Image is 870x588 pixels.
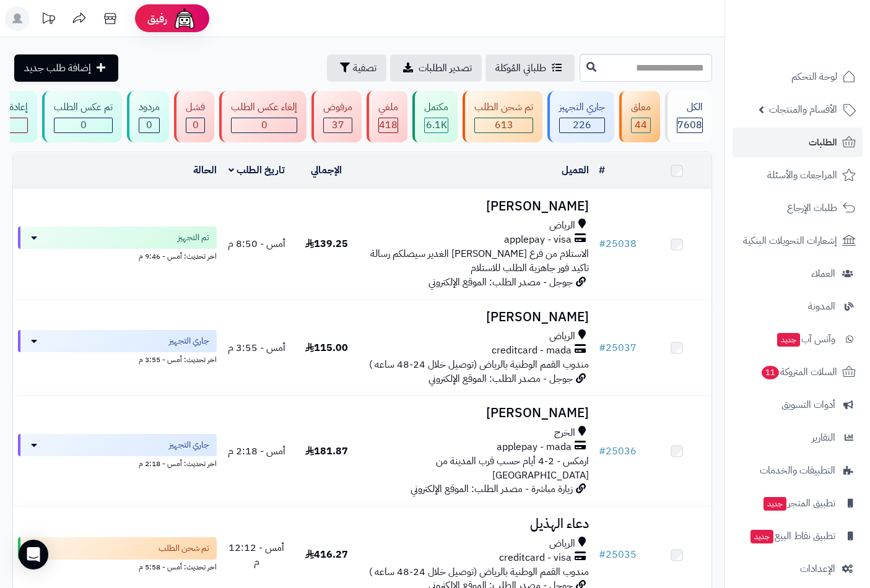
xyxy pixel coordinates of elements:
span: جوجل - مصدر الطلب: الموقع الإلكتروني [428,371,573,386]
span: 0 [193,118,199,132]
div: 44 [632,118,650,132]
span: 0 [80,118,87,132]
img: ai-face.png [172,6,197,31]
span: جاري التجهيز [169,335,209,347]
span: طلبات الإرجاع [787,199,837,217]
a: العميل [562,163,589,178]
div: 418 [379,118,398,132]
img: logo-2.png [786,33,858,59]
a: وآتس آبجديد [733,324,863,354]
a: تحديثات المنصة [33,6,64,34]
a: تصدير الطلبات [390,54,482,82]
span: طلباتي المُوكلة [495,61,546,76]
div: 0 [232,118,297,132]
span: جديد [750,530,773,543]
div: اخر تحديث: أمس - 5:58 م [18,560,217,573]
div: 0 [54,118,112,132]
a: الطلبات [733,128,863,157]
a: التطبيقات والخدمات [733,456,863,485]
span: التطبيقات والخدمات [760,462,835,479]
span: لوحة التحكم [791,68,837,85]
span: مندوب القمم الوطنية بالرياض (توصيل خلال 24-48 ساعه ) [369,564,589,579]
span: المدونة [808,298,835,315]
span: الأقسام والمنتجات [769,101,837,118]
a: إشعارات التحويلات البنكية [733,226,863,256]
span: تطبيق المتجر [762,495,835,512]
span: المراجعات والأسئلة [767,166,837,184]
a: طلبات الإرجاع [733,193,863,223]
span: 416.27 [305,547,348,562]
a: الكل7608 [663,91,715,142]
a: مرفوض 37 [309,91,364,142]
div: تم عكس الطلب [54,100,113,115]
span: ارمكس - 2-4 أيام حسب قرب المدينة من [GEOGRAPHIC_DATA] [436,454,589,483]
span: 6.1K [426,118,447,132]
button: تصفية [327,54,386,82]
span: الرياض [549,537,575,551]
span: جديد [763,497,786,511]
h3: [PERSON_NAME] [367,310,589,324]
div: فشل [186,100,205,115]
a: إضافة طلب جديد [14,54,118,82]
div: اخر تحديث: أمس - 3:55 م [18,352,217,365]
span: 7608 [677,118,702,132]
span: 181.87 [305,444,348,459]
div: اخر تحديث: أمس - 9:46 م [18,249,217,262]
span: زيارة مباشرة - مصدر الطلب: الموقع الإلكتروني [411,482,573,496]
span: رفيق [147,11,167,26]
span: 0 [261,118,268,132]
span: أمس - 2:18 م [228,444,285,459]
a: مردود 0 [124,91,172,142]
span: جاري التجهيز [169,439,209,451]
a: إلغاء عكس الطلب 0 [217,91,309,142]
div: مكتمل [424,100,448,115]
a: جاري التجهيز 226 [545,91,617,142]
span: 226 [573,118,591,132]
a: المدونة [733,292,863,321]
a: الحالة [193,163,217,178]
a: تطبيق نقاط البيعجديد [733,521,863,551]
a: تم شحن الطلب 613 [460,91,545,142]
a: تم عكس الطلب 0 [40,91,124,142]
a: معلق 44 [617,91,663,142]
div: مردود [139,100,160,115]
span: creditcard - visa [499,551,572,565]
span: أمس - 12:12 م [228,540,284,569]
div: معلق [631,100,651,115]
div: 37 [324,118,352,132]
a: فشل 0 [172,91,217,142]
span: تم التجهيز [178,231,209,244]
div: ملغي [378,100,398,115]
div: 6107 [425,118,448,132]
a: الإعدادات [733,554,863,584]
span: إشعارات التحويلات البنكية [743,232,837,249]
span: applepay - visa [504,233,572,247]
a: #25037 [599,340,637,355]
span: 44 [635,118,647,132]
div: جاري التجهيز [559,100,605,115]
span: 139.25 [305,236,348,251]
span: السلات المتروكة [760,363,837,381]
a: #25035 [599,547,637,562]
span: وآتس آب [776,331,835,348]
a: تطبيق المتجرجديد [733,488,863,518]
span: # [599,444,606,459]
span: 11 [762,366,779,379]
span: أمس - 3:55 م [228,340,285,355]
span: 613 [495,118,513,132]
a: المراجعات والأسئلة [733,160,863,190]
div: مرفوض [323,100,352,115]
span: creditcard - mada [492,344,572,358]
span: الرياض [549,329,575,344]
span: جديد [777,333,800,347]
div: Open Intercom Messenger [19,540,48,569]
span: الرياض [549,218,575,233]
h3: [PERSON_NAME] [367,406,589,420]
span: # [599,547,606,562]
span: العملاء [811,265,835,282]
span: تصدير الطلبات [419,61,472,76]
span: 418 [379,118,398,132]
a: ملغي 418 [364,91,410,142]
div: 613 [475,118,533,132]
div: اخر تحديث: أمس - 2:18 م [18,456,217,469]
